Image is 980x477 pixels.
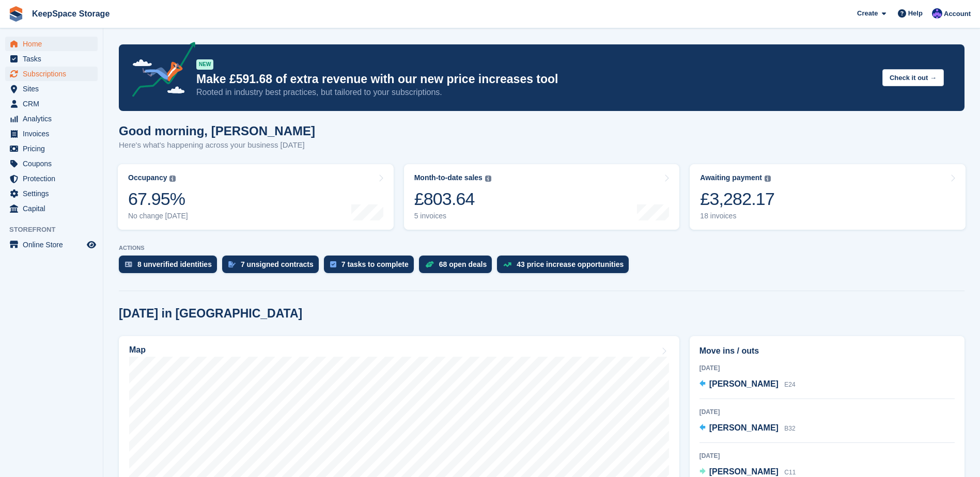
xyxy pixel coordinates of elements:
[709,423,779,432] span: [PERSON_NAME]
[129,345,146,355] h2: Map
[700,188,774,210] div: £3,282.17
[119,124,315,138] h1: Good morning, [PERSON_NAME]
[699,345,955,357] h2: Move ins / outs
[128,173,167,182] div: Occupancy
[222,256,324,278] a: 7 unsigned contracts
[5,67,98,81] a: menu
[23,52,85,66] span: Tasks
[169,176,176,182] img: icon-info-grey-7440780725fd019a000dd9b08b2336e03edf1995a4989e88bcd33f0948082b44.svg
[503,262,511,267] img: price_increase_opportunities-93ffe204e8149a01c8c9dc8f82e8f89637d9d84a8eef4429ea346261dce0b2c0.svg
[5,82,98,96] a: menu
[119,139,315,151] p: Here's what's happening across your business [DATE]
[404,164,680,230] a: Month-to-date sales £803.64 5 invoices
[118,164,394,230] a: Occupancy 67.95% No change [DATE]
[23,156,85,171] span: Coupons
[228,261,236,267] img: contract_signature_icon-13c848040528278c33f63329250d36e43548de30e8caae1d1a13099fd9432cc5.svg
[324,256,419,278] a: 7 tasks to complete
[23,37,85,51] span: Home
[23,171,85,186] span: Protection
[425,261,434,268] img: deal-1b604bf984904fb50ccaf53a9ad4b4a5d6e5aea283cecdc64d6e3604feb123c2.svg
[9,225,103,235] span: Storefront
[23,67,85,81] span: Subscriptions
[908,8,923,19] span: Help
[196,87,874,98] p: Rooted in industry best practices, but tailored to your subscriptions.
[700,173,762,182] div: Awaiting payment
[119,256,222,278] a: 8 unverified identities
[699,422,796,435] a: [PERSON_NAME] B32
[690,164,966,230] a: Awaiting payment £3,282.17 18 invoices
[765,176,771,182] img: icon-info-grey-7440780725fd019a000dd9b08b2336e03edf1995a4989e88bcd33f0948082b44.svg
[23,97,85,111] span: CRM
[85,239,98,251] a: Preview store
[5,97,98,111] a: menu
[23,201,85,216] span: Capital
[23,141,85,156] span: Pricing
[414,212,491,220] div: 5 invoices
[23,82,85,96] span: Sites
[28,5,114,22] a: KeepSpace Storage
[119,245,965,251] p: ACTIONS
[5,52,98,66] a: menu
[5,156,98,171] a: menu
[709,467,779,476] span: [PERSON_NAME]
[497,256,634,278] a: 43 price increase opportunities
[485,176,491,182] img: icon-info-grey-7440780725fd019a000dd9b08b2336e03edf1995a4989e88bcd33f0948082b44.svg
[882,69,944,86] button: Check it out →
[125,261,132,267] img: verify_identity-adf6edd0f0f0b5bbfe63781bf79b02c33cf7c696d77639b501bdc392416b5a36.svg
[23,126,85,141] span: Invoices
[700,212,774,220] div: 18 invoices
[709,379,779,388] span: [PERSON_NAME]
[784,381,795,388] span: E24
[23,237,85,252] span: Online Store
[699,363,955,373] div: [DATE]
[932,8,942,19] img: Chloe Clark
[414,173,483,182] div: Month-to-date sales
[5,126,98,141] a: menu
[5,171,98,186] a: menu
[5,141,98,156] a: menu
[414,188,491,210] div: £803.64
[128,188,188,210] div: 67.95%
[5,237,98,252] a: menu
[439,260,487,268] div: 68 open deals
[699,451,955,460] div: [DATE]
[330,261,336,267] img: task-75834270c22a3079a89374b754ae025e5fb1db73e45f91037f5363f120a921f8.svg
[944,9,971,19] span: Account
[23,112,85,126] span: Analytics
[123,42,196,101] img: price-adjustments-announcement-icon-8257ccfd72463d97f412b2fc003d46551f7dbcb40ab6d574587a9cd5c0d94...
[857,8,878,19] span: Create
[196,59,213,70] div: NEW
[5,112,98,126] a: menu
[241,260,314,268] div: 7 unsigned contracts
[5,186,98,201] a: menu
[23,186,85,201] span: Settings
[784,469,796,476] span: C11
[119,307,302,321] h2: [DATE] in [GEOGRAPHIC_DATA]
[517,260,624,268] div: 43 price increase opportunities
[8,6,24,22] img: stora-icon-8386f47178a22dfd0bd8f6a31ec36ba5ce8667c1dd55bd0f319d3a0aa187defe.svg
[5,37,98,51] a: menu
[5,201,98,216] a: menu
[699,407,955,417] div: [DATE]
[784,425,795,432] span: B32
[128,212,188,220] div: No change [DATE]
[137,260,212,268] div: 8 unverified identities
[699,378,796,391] a: [PERSON_NAME] E24
[419,256,497,278] a: 68 open deals
[196,72,874,87] p: Make £591.68 of extra revenue with our new price increases tool
[341,260,409,268] div: 7 tasks to complete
